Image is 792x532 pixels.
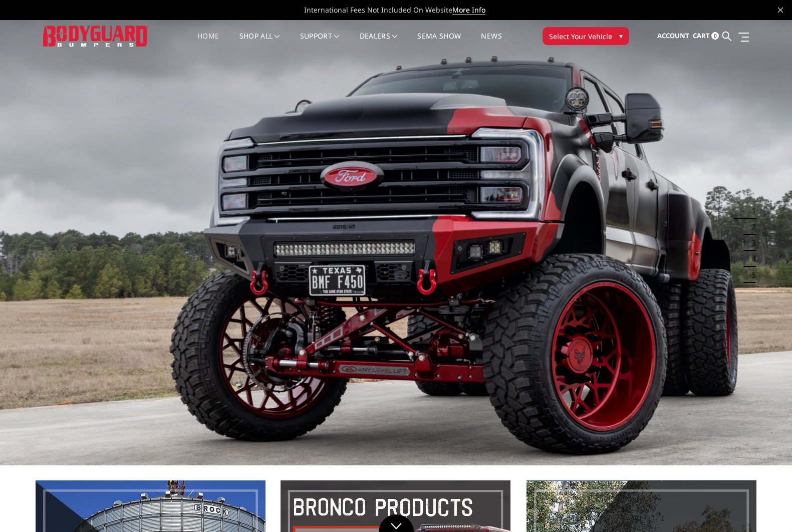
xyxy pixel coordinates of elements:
span: Cart [693,31,710,40]
button: 4 of 5 [746,251,756,267]
span: 0 [711,32,719,40]
button: 3 of 5 [746,235,756,251]
button: 1 of 5 [746,203,756,219]
span: ▾ [619,31,623,41]
span: Account [657,31,689,40]
a: Dealers [360,33,398,52]
a: Account [657,23,689,50]
a: News [481,33,501,52]
button: Select Your Vehicle [543,27,629,45]
a: SEMA Show [417,33,461,52]
button: 5 of 5 [746,267,756,283]
span: Select Your Vehicle [549,31,612,42]
a: shop all [239,33,280,52]
a: Home [197,33,219,52]
a: Cart 0 [693,23,719,50]
img: BODYGUARD BUMPERS [43,26,148,46]
button: 2 of 5 [746,219,756,235]
a: More Info [452,5,485,15]
a: Support [300,33,340,52]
